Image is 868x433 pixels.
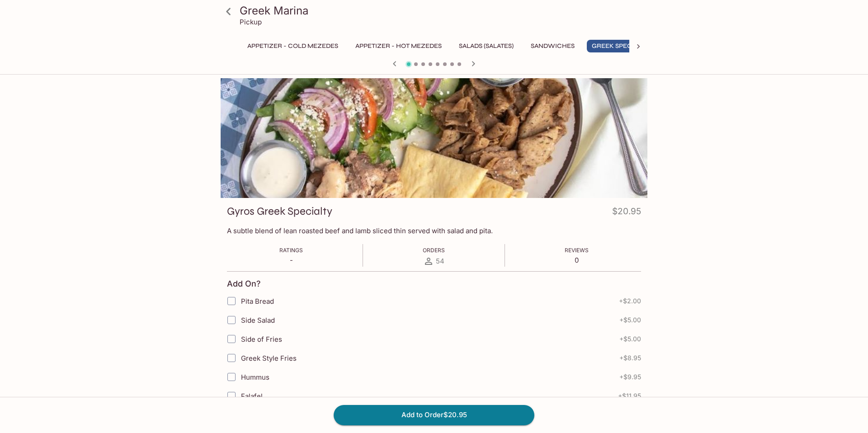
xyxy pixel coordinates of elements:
[241,297,274,306] span: Pita Bread
[227,204,332,218] h3: Gyros Greek Specialty
[612,204,641,222] h4: $20.95
[436,257,444,265] span: 54
[619,316,641,324] span: + $5.00
[423,247,445,254] span: Orders
[618,392,641,400] span: + $11.95
[334,405,534,425] button: Add to Order$20.95
[565,256,589,264] p: 0
[221,78,647,198] div: Gyros Greek Specialty
[619,335,641,343] span: + $5.00
[526,40,580,52] button: Sandwiches
[241,316,275,325] span: Side Salad
[619,297,641,305] span: + $2.00
[241,392,263,400] span: Falafel
[619,354,641,362] span: + $8.95
[619,373,641,381] span: + $9.95
[240,18,262,26] p: Pickup
[279,256,303,264] p: -
[227,226,641,235] p: A subtle blend of lean roasted beef and lamb sliced thin served with salad and pita.
[242,40,343,52] button: Appetizer - Cold Mezedes
[454,40,519,52] button: Salads (Salates)
[279,247,303,254] span: Ratings
[350,40,447,52] button: Appetizer - Hot Mezedes
[227,279,261,289] h4: Add On?
[587,40,659,52] button: Greek Specialties
[241,373,269,381] span: Hummus
[240,4,644,18] h3: Greek Marina
[241,335,282,344] span: Side of Fries
[241,354,297,362] span: Greek Style Fries
[565,247,589,254] span: Reviews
